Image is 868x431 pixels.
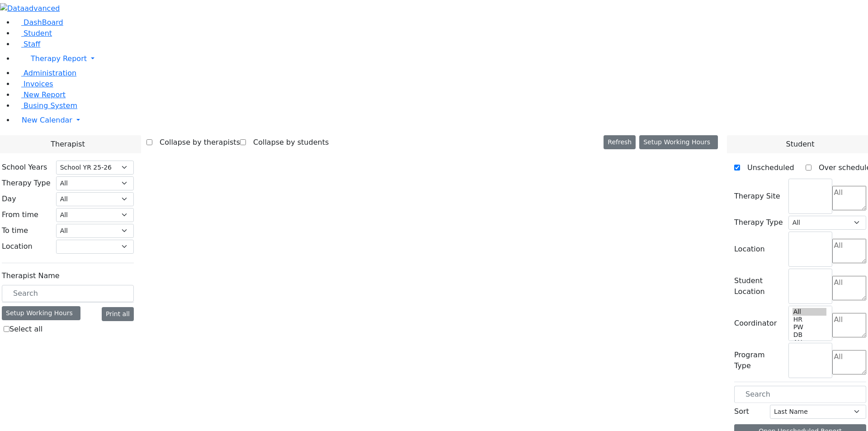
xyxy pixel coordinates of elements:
[793,323,827,331] option: PW
[639,135,718,149] button: Setup Working Hours
[152,135,240,150] label: Collapse by therapists
[793,331,827,339] option: DB
[9,324,42,335] label: Select all
[734,318,777,329] label: Coordinator
[2,178,51,189] label: Therapy Type
[734,191,780,202] label: Therapy Site
[22,116,72,124] span: New Calendar
[102,307,134,321] button: Print all
[2,270,60,281] label: Therapist Name
[2,162,47,173] label: School Years
[24,80,53,88] span: Invoices
[734,386,866,403] input: Search
[2,306,80,320] div: Setup Working Hours
[14,80,53,88] a: Invoices
[2,225,28,236] label: To time
[31,54,87,63] span: Therapy Report
[793,308,827,316] option: All
[740,161,794,175] label: Unscheduled
[2,241,33,252] label: Location
[246,135,329,150] label: Collapse by students
[24,69,76,77] span: Administration
[832,276,866,300] textarea: Search
[734,244,765,255] label: Location
[793,339,827,346] option: AH
[2,209,38,220] label: From time
[793,316,827,323] option: HR
[734,275,783,297] label: Student Location
[14,18,63,27] a: DashBoard
[832,239,866,263] textarea: Search
[24,40,40,48] span: Staff
[14,50,868,68] a: Therapy Report
[14,90,66,99] a: New Report
[832,186,866,210] textarea: Search
[832,313,866,337] textarea: Search
[604,135,636,149] button: Refresh
[14,69,76,77] a: Administration
[2,285,134,302] input: Search
[14,101,77,110] a: Busing System
[24,90,66,99] span: New Report
[14,111,868,129] a: New Calendar
[786,139,814,150] span: Student
[832,350,866,374] textarea: Search
[24,101,77,110] span: Busing System
[51,139,85,150] span: Therapist
[24,29,52,38] span: Student
[734,217,783,228] label: Therapy Type
[734,350,783,371] label: Program Type
[734,406,749,417] label: Sort
[14,29,52,38] a: Student
[24,18,63,27] span: DashBoard
[14,40,40,48] a: Staff
[2,194,16,204] label: Day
